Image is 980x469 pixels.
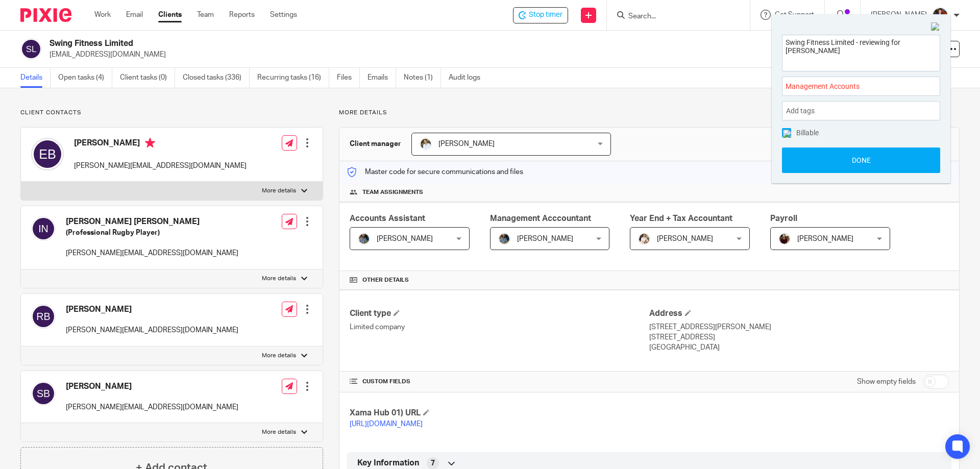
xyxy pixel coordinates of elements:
[66,216,238,227] h4: [PERSON_NAME] [PERSON_NAME]
[183,68,250,88] a: Closed tasks (336)
[31,381,56,406] img: svg%3E
[783,130,791,138] img: checked.png
[347,167,523,177] p: Master code for secure communications and files
[498,233,510,245] img: Jaskaran%20Singh.jpeg
[74,161,247,171] p: [PERSON_NAME][EMAIL_ADDRESS][DOMAIN_NAME]
[66,381,238,392] h4: [PERSON_NAME]
[871,10,927,20] p: [PERSON_NAME]
[357,458,419,468] span: Key Information
[797,235,853,242] span: [PERSON_NAME]
[20,68,51,88] a: Details
[857,377,916,387] label: Show empty fields
[778,233,791,245] img: MaxAcc_Sep21_ElliDeanPhoto_030.jpg
[513,7,568,23] div: Swing Fitness Limited
[350,308,649,319] h4: Client type
[229,10,255,20] a: Reports
[517,235,573,242] span: [PERSON_NAME]
[120,68,175,88] a: Client tasks (0)
[270,10,297,20] a: Settings
[74,138,247,151] h4: [PERSON_NAME]
[931,22,940,32] img: Close
[529,10,562,20] span: Stop timer
[782,35,940,68] textarea: Swing Fitness Limited - reviewing for [PERSON_NAME]
[262,275,296,283] p: More details
[350,214,425,223] span: Accounts Assistant
[649,322,949,332] p: [STREET_ADDRESS][PERSON_NAME]
[350,408,649,418] h4: Xama Hub 01) URL
[438,140,495,147] span: [PERSON_NAME]
[638,233,650,245] img: Kayleigh%20Henson.jpeg
[262,428,296,436] p: More details
[262,352,296,360] p: More details
[350,421,423,428] a: [URL][DOMAIN_NAME]
[66,304,238,315] h4: [PERSON_NAME]
[197,10,214,20] a: Team
[337,68,360,88] a: Files
[362,188,423,196] span: Team assignments
[31,216,56,241] img: svg%3E
[350,139,401,149] h3: Client manager
[158,10,182,20] a: Clients
[649,342,949,353] p: [GEOGRAPHIC_DATA]
[58,68,112,88] a: Open tasks (4)
[770,214,797,223] span: Payroll
[367,68,396,88] a: Emails
[31,304,56,329] img: svg%3E
[932,7,948,23] img: Nicole.jpeg
[431,458,435,468] span: 7
[20,109,323,117] p: Client contacts
[630,214,732,223] span: Year End + Tax Accountant
[94,10,111,20] a: Work
[649,308,949,319] h4: Address
[350,378,649,386] h4: CUSTOM FIELDS
[449,68,488,88] a: Audit logs
[627,12,719,21] input: Search
[126,10,143,20] a: Email
[66,228,238,238] h5: (Professional Rugby Player)
[339,109,960,117] p: More details
[786,81,914,92] span: Management Accounts
[20,8,71,22] img: Pixie
[350,322,649,332] p: Limited company
[145,138,155,148] i: Primary
[490,214,591,223] span: Management Acccountant
[257,68,329,88] a: Recurring tasks (16)
[404,68,441,88] a: Notes (1)
[782,147,940,173] button: Done
[66,248,238,258] p: [PERSON_NAME][EMAIL_ADDRESS][DOMAIN_NAME]
[649,332,949,342] p: [STREET_ADDRESS]
[775,11,814,18] span: Get Support
[20,38,42,60] img: svg%3E
[262,187,296,195] p: More details
[362,276,409,284] span: Other details
[786,103,820,119] span: Add tags
[796,129,819,136] span: Billable
[50,38,667,49] h2: Swing Fitness Limited
[358,233,370,245] img: Jaskaran%20Singh.jpeg
[377,235,433,242] span: [PERSON_NAME]
[66,325,238,335] p: [PERSON_NAME][EMAIL_ADDRESS][DOMAIN_NAME]
[66,402,238,412] p: [PERSON_NAME][EMAIL_ADDRESS][DOMAIN_NAME]
[50,50,821,60] p: [EMAIL_ADDRESS][DOMAIN_NAME]
[657,235,713,242] span: [PERSON_NAME]
[31,138,64,170] img: svg%3E
[420,138,432,150] img: sarah-royle.jpg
